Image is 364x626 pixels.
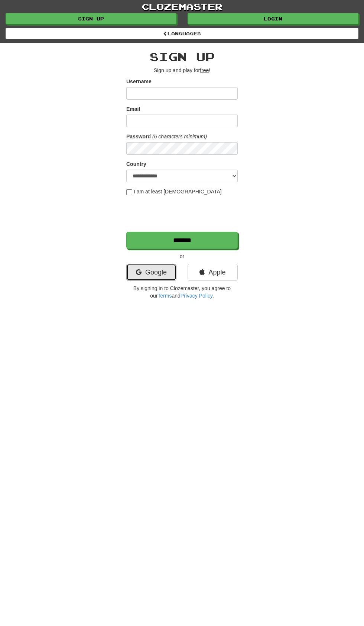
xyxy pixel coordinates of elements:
[126,105,140,113] label: Email
[126,133,151,140] label: Password
[126,253,238,260] p: or
[126,189,132,195] input: I am at least [DEMOGRAPHIC_DATA]
[126,188,222,195] label: I am at least [DEMOGRAPHIC_DATA]
[188,264,238,281] a: Apple
[126,67,238,74] p: Sign up and play for !
[200,67,209,73] u: free
[126,51,238,63] h2: Sign up
[126,285,238,299] p: By signing in to Clozemaster, you agree to our and .
[157,293,172,299] a: Terms
[126,160,146,168] label: Country
[188,13,358,24] a: Login
[6,28,358,39] a: Languages
[181,293,212,299] a: Privacy Policy
[126,78,152,85] label: Username
[126,264,176,281] a: Google
[6,13,176,24] a: Sign up
[152,134,207,139] em: (6 characters minimum)
[126,199,239,228] iframe: reCAPTCHA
